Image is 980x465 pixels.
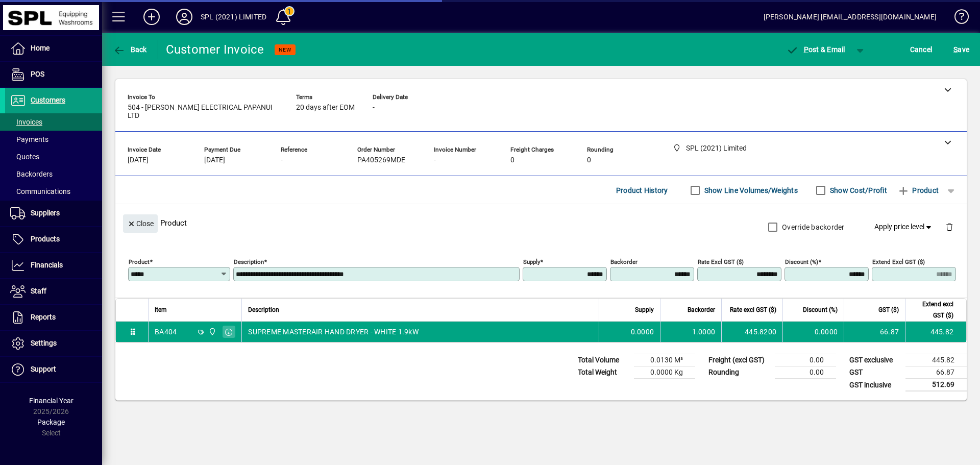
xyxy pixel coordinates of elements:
a: POS [5,62,102,87]
td: GST exclusive [844,354,905,366]
div: BA404 [155,327,177,337]
button: Apply price level [870,218,938,236]
mat-label: Supply [523,258,540,265]
span: 504 - [PERSON_NAME] ELECTRICAL PAPANUI LTD [128,104,281,120]
span: Description [248,304,279,315]
td: Freight (excl GST) [703,354,775,366]
span: Support [31,365,56,373]
div: [PERSON_NAME] [EMAIL_ADDRESS][DOMAIN_NAME] [764,9,937,25]
span: Cancel [910,41,933,58]
a: Staff [5,279,102,304]
span: S [953,45,958,54]
span: [DATE] [204,156,225,164]
button: Close [123,214,158,233]
a: Settings [5,331,102,356]
td: 66.87 [905,366,967,379]
a: Communications [5,183,102,200]
td: 445.82 [905,354,967,366]
span: Suppliers [31,209,60,217]
span: SUPREME MASTERAIR HAND DRYER - WHITE 1.9kW [248,327,419,337]
button: Profile [168,8,201,26]
a: Home [5,36,102,61]
button: Back [110,40,150,59]
span: Reports [31,313,56,321]
td: Rounding [703,366,775,379]
label: Override backorder [780,222,845,232]
span: PA405269MDE [357,156,405,164]
span: - [373,104,375,112]
mat-label: Description [234,258,264,265]
span: Invoices [10,118,42,126]
span: ost & Email [786,45,845,54]
td: 445.82 [905,322,966,342]
span: SPL (2021) Limited [206,326,217,337]
button: Product History [612,181,672,200]
span: Financials [31,261,63,269]
td: GST [844,366,905,379]
span: Staff [31,287,46,295]
span: - [281,156,283,164]
a: Backorders [5,165,102,183]
span: Home [31,44,50,52]
span: Apply price level [874,222,934,232]
a: Payments [5,131,102,148]
td: 66.87 [844,322,905,342]
a: Reports [5,305,102,330]
button: Post & Email [781,40,850,59]
span: P [804,45,808,54]
span: Communications [10,187,70,195]
button: Save [951,40,972,59]
span: GST ($) [878,304,899,315]
div: 445.8200 [728,327,776,337]
label: Show Cost/Profit [828,185,887,195]
span: 0 [510,156,514,164]
td: 0.0130 M³ [634,354,695,366]
mat-label: Product [129,258,150,265]
div: Customer Invoice [166,41,264,58]
td: GST inclusive [844,379,905,391]
button: Product [892,181,944,200]
td: 0.00 [775,354,836,366]
button: Cancel [908,40,935,59]
a: Suppliers [5,201,102,226]
app-page-header-button: Delete [937,222,962,231]
app-page-header-button: Close [120,218,160,228]
span: Supply [635,304,654,315]
span: 0.0000 [631,327,654,337]
a: Financials [5,253,102,278]
span: Payments [10,135,48,143]
a: Support [5,357,102,382]
td: 0.00 [775,366,836,379]
span: Product History [616,182,668,199]
mat-label: Discount (%) [785,258,818,265]
span: Extend excl GST ($) [912,299,953,321]
td: Total Weight [573,366,634,379]
span: - [434,156,436,164]
button: Delete [937,214,962,239]
td: 0.0000 [782,322,844,342]
a: Invoices [5,113,102,131]
span: Products [31,235,60,243]
span: Close [127,215,154,232]
span: Discount (%) [803,304,838,315]
app-page-header-button: Back [102,40,158,59]
span: Financial Year [29,397,73,405]
span: [DATE] [128,156,149,164]
label: Show Line Volumes/Weights [702,185,798,195]
a: Products [5,227,102,252]
span: Backorder [688,304,715,315]
mat-label: Rate excl GST ($) [698,258,744,265]
td: Total Volume [573,354,634,366]
span: Product [897,182,939,199]
span: Settings [31,339,57,347]
span: 20 days after EOM [296,104,355,112]
span: 0 [587,156,591,164]
span: ave [953,41,969,58]
span: 1.0000 [692,327,716,337]
span: Item [155,304,167,315]
mat-label: Extend excl GST ($) [872,258,925,265]
span: Backorders [10,170,53,178]
button: Add [135,8,168,26]
mat-label: Backorder [610,258,638,265]
span: Package [37,418,65,426]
